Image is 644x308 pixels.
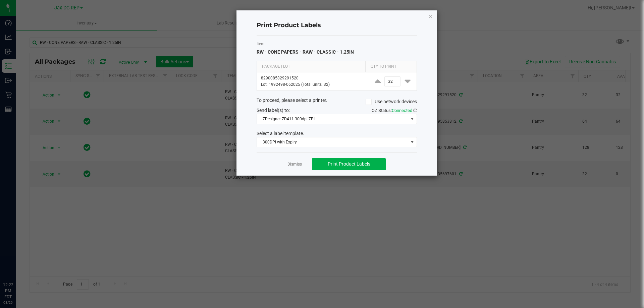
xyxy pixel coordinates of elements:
[392,108,412,113] span: Connected
[257,108,290,113] span: Send label(s) to:
[372,108,417,113] span: QZ Status:
[287,162,302,167] a: Dismiss
[328,161,370,167] span: Print Product Labels
[257,137,408,147] span: 300DPI with Expiry
[7,254,27,274] iframe: Resource center
[252,130,422,137] div: Select a label template.
[257,41,417,47] label: Item
[365,61,412,72] th: Qty to Print
[261,81,365,88] p: Lot: 1992498-062025 (Total units: 32)
[312,158,386,170] button: Print Product Labels
[257,21,417,30] h4: Print Product Labels
[257,49,354,55] span: RW - CONE PAPERS - RAW - CLASSIC - 1.25IN
[257,61,365,72] th: Package | Lot
[252,97,422,107] div: To proceed, please select a printer.
[366,98,417,105] label: Use network devices
[257,114,408,124] span: ZDesigner ZD411-300dpi ZPL
[261,75,365,81] p: 8290085829291520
